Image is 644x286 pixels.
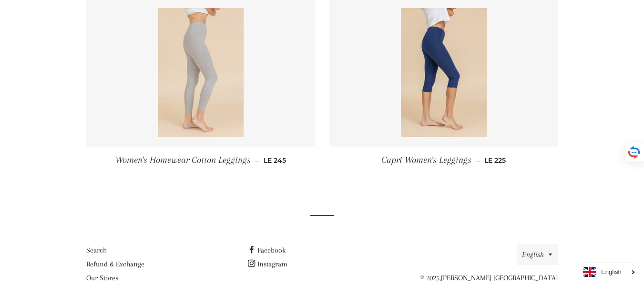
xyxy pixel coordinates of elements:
span: Women's Homewear Cotton Leggings [115,155,251,165]
a: English [583,267,634,277]
a: Refund & Exchange [86,260,144,268]
p: © 2025, [410,272,558,284]
a: Instagram [248,260,287,268]
a: [PERSON_NAME] [GEOGRAPHIC_DATA] [441,274,558,282]
a: Capri Women's Leggings — LE 225 [329,147,558,174]
button: English [517,244,558,265]
span: — [475,156,480,165]
a: Women's Homewear Cotton Leggings — LE 245 [86,147,315,174]
span: LE 225 [484,156,506,165]
span: LE 245 [264,156,286,165]
span: — [255,156,260,165]
span: Capri Women's Leggings [381,155,471,165]
i: English [601,269,622,275]
a: Our Stores [86,274,118,282]
a: Search [86,246,107,254]
a: Facebook [248,246,286,254]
